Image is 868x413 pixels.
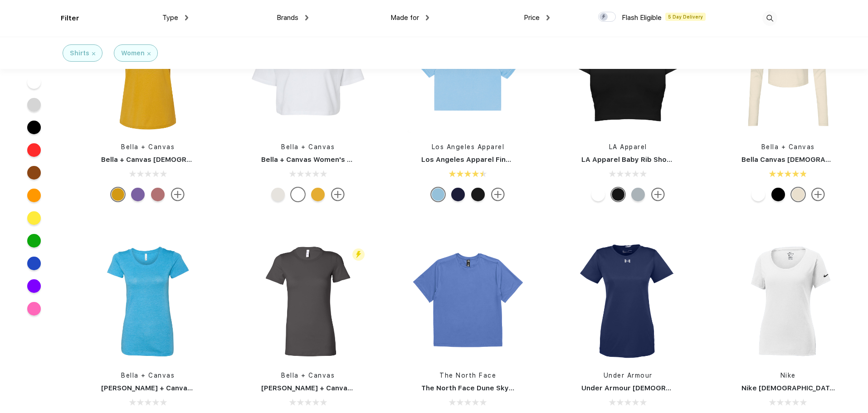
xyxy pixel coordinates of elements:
img: func=resize&h=266 [408,13,528,133]
a: [PERSON_NAME] + Canvas Women's Triblend Tee [101,384,270,392]
div: Heather Grey [631,188,645,201]
img: dropdown.png [185,15,188,20]
img: more.svg [331,188,345,201]
div: Black [611,188,625,201]
div: White [591,188,605,201]
a: [PERSON_NAME] + Canvas [DEMOGRAPHIC_DATA]' The Favorite T-Shirt [261,384,506,392]
img: func=resize&h=266 [568,13,688,133]
div: White [291,188,305,201]
div: Filter [61,13,79,24]
div: Women [121,49,145,58]
a: Bella + Canvas Women's Jersey Crop Tee [261,155,405,164]
img: filter_cancel.svg [92,52,95,55]
div: Purple Triblend [131,188,145,201]
a: Bella + Canvas [DEMOGRAPHIC_DATA]' Relaxed Jersey V-Neck T-Shirt [101,155,342,164]
a: Bella + Canvas [281,143,335,151]
img: func=resize&h=266 [408,241,528,362]
a: The North Face [439,372,496,379]
span: Made for [390,14,419,22]
img: func=resize&h=266 [728,13,848,133]
div: Mauve [151,188,165,201]
a: Los Angeles Apparel [432,143,505,151]
div: Baby Blue [431,188,445,201]
a: The North Face Dune Sky Short-Sleeve Shirt - Women's [421,384,614,392]
a: Bella + Canvas [281,372,335,379]
img: func=resize&h=266 [248,241,368,362]
a: Under Armour [604,372,653,379]
img: more.svg [811,188,825,201]
div: Mustard [311,188,325,201]
a: LA Apparel Baby Rib Short Sleeve V-Neck [581,155,726,164]
img: dropdown.png [426,15,429,20]
span: Type [162,14,178,22]
a: Los Angeles Apparel Fine Jersey S/S Crop Tee [421,155,584,164]
img: func=resize&h=266 [728,241,848,362]
a: Bella + Canvas [761,143,815,151]
span: Brands [277,14,298,22]
img: more.svg [491,188,505,201]
a: Bella + Canvas [121,372,175,379]
div: Sol Natural Blnd [791,188,805,201]
img: more.svg [651,188,665,201]
img: dropdown.png [305,15,308,20]
a: Under Armour [DEMOGRAPHIC_DATA]' Locker T-Shirt 2.0 [581,384,777,392]
span: Price [524,14,540,22]
img: func=resize&h=266 [248,13,368,133]
div: Navy [451,188,465,201]
a: LA Apparel [609,143,647,151]
a: Bella + Canvas [121,143,175,151]
img: flash_active_toggle.svg [352,248,365,261]
img: func=resize&h=266 [88,241,208,362]
img: func=resize&h=266 [568,241,688,362]
img: func=resize&h=266 [88,13,208,133]
img: desktop_search.svg [762,11,777,26]
div: Mustard [111,188,125,201]
img: dropdown.png [546,15,550,20]
img: more.svg [171,188,185,201]
a: Nike [780,372,796,379]
span: Flash Eligible [622,14,662,22]
img: filter_cancel.svg [147,52,151,55]
div: Solid Wht Blend [751,188,765,201]
div: Vintage White [271,188,285,201]
div: Solid Blk Blend [771,188,785,201]
div: Shirts [70,49,89,58]
div: Black [471,188,485,201]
